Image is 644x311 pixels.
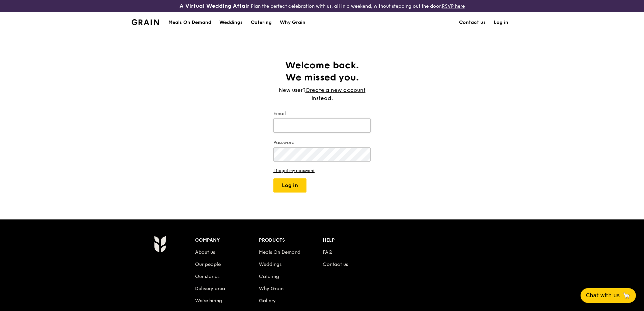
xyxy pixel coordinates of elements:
[195,298,222,304] a: We’re hiring
[259,262,281,267] a: Weddings
[581,288,636,303] button: Chat with us🦙
[195,249,215,255] a: About us
[280,12,305,33] div: Why Grain
[312,95,333,101] span: instead.
[195,236,259,245] div: Company
[273,178,306,193] button: Log in
[305,86,366,94] a: Create a new account
[219,12,243,33] div: Weddings
[323,249,332,255] a: FAQ
[442,3,465,9] a: RSVP here
[276,12,310,33] a: Why Grain
[128,3,516,9] div: Plan the perfect celebration with us, all in a weekend, without stepping out the door.
[132,12,159,32] a: GrainGrain
[195,262,221,267] a: Our people
[154,236,166,252] img: Grain
[273,59,371,83] h1: Welcome back. We missed you.
[279,87,305,93] span: New user?
[455,12,490,33] a: Contact us
[215,12,247,33] a: Weddings
[195,286,225,291] a: Delivery area
[251,12,272,33] div: Catering
[247,12,276,33] a: Catering
[490,12,512,33] a: Log in
[323,262,348,267] a: Contact us
[273,139,371,146] label: Password
[622,291,630,300] span: 🦙
[323,236,386,245] div: Help
[168,12,211,33] div: Meals On Demand
[273,168,371,173] a: I forgot my password
[259,249,300,255] a: Meals On Demand
[259,236,323,245] div: Products
[586,291,620,300] span: Chat with us
[195,274,219,279] a: Our stories
[180,3,249,9] h3: A Virtual Wedding Affair
[273,110,371,117] label: Email
[259,286,284,291] a: Why Grain
[132,19,159,25] img: Grain
[259,274,279,279] a: Catering
[259,298,276,304] a: Gallery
